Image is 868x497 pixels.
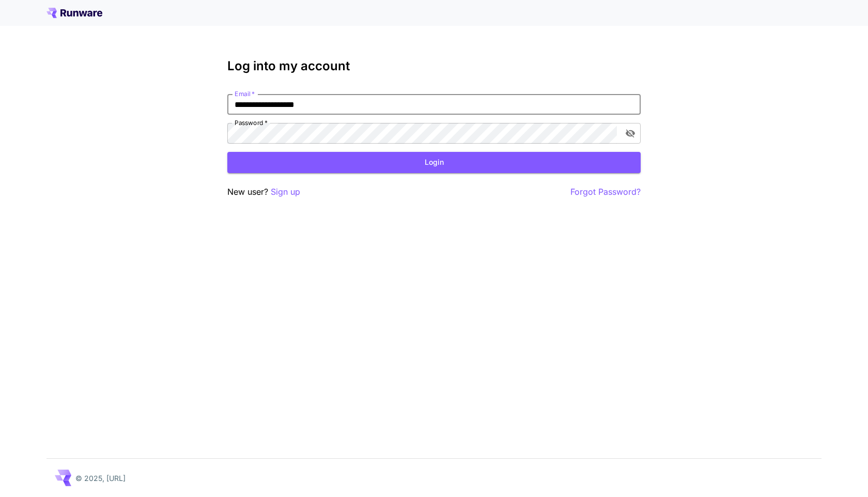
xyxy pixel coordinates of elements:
h3: Log into my account [227,59,641,73]
button: toggle password visibility [621,124,640,143]
p: © 2025, [URL] [75,473,126,484]
button: Login [227,152,641,173]
button: Forgot Password? [570,185,641,198]
label: Email [235,89,255,98]
p: New user? [227,185,300,198]
button: Sign up [271,185,300,198]
label: Password [235,118,268,127]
